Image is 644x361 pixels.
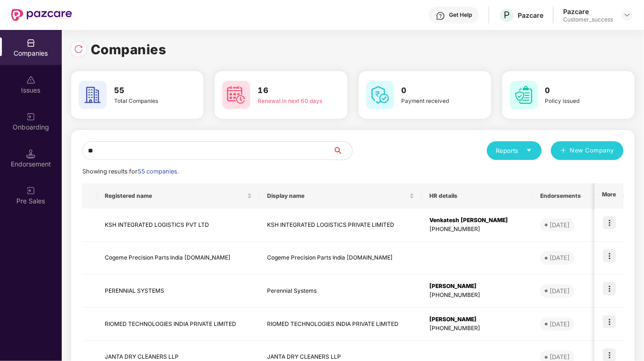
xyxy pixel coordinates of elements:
[518,11,543,20] div: Pazcare
[82,168,179,175] span: Showing results for
[504,9,510,21] span: P
[422,183,533,209] th: HR details
[623,11,631,19] img: svg+xml;base64,PHN2ZyBpZD0iRHJvcGRvd24tMzJ4MzIiIHhtbG5zPSJodHRwOi8vd3d3LnczLm9yZy8yMDAwL3N2ZyIgd2...
[570,146,615,155] span: New Company
[603,216,616,229] img: icon
[366,81,394,109] img: svg+xml;base64,PHN2ZyB4bWxucz0iaHR0cDovL3d3dy53My5vcmcvMjAwMC9zdmciIHdpZHRoPSI2MCIgaGVpZ2h0PSI2MC...
[222,81,250,109] img: svg+xml;base64,PHN2ZyB4bWxucz0iaHR0cDovL3d3dy53My5vcmcvMjAwMC9zdmciIHdpZHRoPSI2MCIgaGVpZ2h0PSI2MC...
[526,147,532,153] span: caret-down
[97,274,260,308] td: PERENNIAL SYSTEMS
[97,308,260,341] td: RIOMED TECHNOLOGIES INDIA PRIVATE LIMITED
[105,192,245,200] span: Registered name
[563,16,613,23] div: Customer_success
[550,319,570,329] div: [DATE]
[26,149,36,159] img: svg+xml;base64,PHN2ZyB3aWR0aD0iMTQuNSIgaGVpZ2h0PSIxNC41IiB2aWV3Qm94PSIwIDAgMTYgMTYiIGZpbGw9Im5vbm...
[114,97,180,106] div: Total Companies
[540,192,590,200] span: Endorsements
[258,97,323,106] div: Renewal in next 60 days
[97,183,260,209] th: Registered name
[429,291,525,300] div: [PHONE_NUMBER]
[26,112,36,122] img: svg+xml;base64,PHN2ZyB3aWR0aD0iMjAiIGhlaWdodD0iMjAiIHZpZXdCb3g9IjAgMCAyMCAyMCIgZmlsbD0ibm9uZSIgeG...
[333,141,353,160] button: search
[496,146,532,155] div: Reports
[114,85,180,97] h3: 55
[510,81,538,109] img: svg+xml;base64,PHN2ZyB4bWxucz0iaHR0cDovL3d3dy53My5vcmcvMjAwMC9zdmciIHdpZHRoPSI2MCIgaGVpZ2h0PSI2MC...
[593,193,599,199] span: filter
[79,81,107,109] img: svg+xml;base64,PHN2ZyB4bWxucz0iaHR0cDovL3d3dy53My5vcmcvMjAwMC9zdmciIHdpZHRoPSI2MCIgaGVpZ2h0PSI2MC...
[436,11,445,21] img: svg+xml;base64,PHN2ZyBpZD0iSGVscC0zMngzMiIgeG1sbnM9Imh0dHA6Ly93d3cudzMub3JnLzIwMDAvc3ZnIiB3aWR0aD...
[592,190,601,202] span: filter
[260,274,422,308] td: Perennial Systems
[26,38,36,48] img: svg+xml;base64,PHN2ZyBpZD0iQ29tcGFuaWVzIiB4bWxucz0iaHR0cDovL3d3dy53My5vcmcvMjAwMC9zdmciIHdpZHRoPS...
[563,7,613,16] div: Pazcare
[603,249,616,262] img: icon
[26,186,36,195] img: svg+xml;base64,PHN2ZyB3aWR0aD0iMjAiIGhlaWdodD0iMjAiIHZpZXdCb3g9IjAgMCAyMCAyMCIgZmlsbD0ibm9uZSIgeG...
[26,75,36,85] img: svg+xml;base64,PHN2ZyBpZD0iSXNzdWVzX2Rpc2FibGVkIiB4bWxucz0iaHR0cDovL3d3dy53My5vcmcvMjAwMC9zdmciIH...
[11,9,72,21] img: New Pazcare Logo
[429,216,525,225] div: Venkatesh [PERSON_NAME]
[429,225,525,234] div: [PHONE_NUMBER]
[603,315,616,328] img: icon
[137,168,179,175] span: 55 companies.
[545,85,611,97] h3: 0
[449,11,472,19] div: Get Help
[551,141,623,160] button: plusNew Company
[260,242,422,275] td: Cogeme Precision Parts India [DOMAIN_NAME]
[402,97,467,106] div: Payment received
[429,282,525,291] div: [PERSON_NAME]
[91,39,166,60] h1: Companies
[550,286,570,296] div: [DATE]
[333,147,352,154] span: search
[603,282,616,295] img: icon
[429,324,525,333] div: [PHONE_NUMBER]
[97,209,260,242] td: KSH INTEGRATED LOGISTICS PVT LTD
[560,147,566,155] span: plus
[545,97,611,106] div: Policy issued
[74,44,83,54] img: svg+xml;base64,PHN2ZyBpZD0iUmVsb2FkLTMyeDMyIiB4bWxucz0iaHR0cDovL3d3dy53My5vcmcvMjAwMC9zdmciIHdpZH...
[267,192,407,200] span: Display name
[402,85,467,97] h3: 0
[550,220,570,230] div: [DATE]
[260,308,422,341] td: RIOMED TECHNOLOGIES INDIA PRIVATE LIMITED
[258,85,323,97] h3: 16
[97,242,260,275] td: Cogeme Precision Parts India [DOMAIN_NAME]
[594,183,623,209] th: More
[260,209,422,242] td: KSH INTEGRATED LOGISTICS PRIVATE LIMITED
[550,253,570,262] div: [DATE]
[429,315,525,324] div: [PERSON_NAME]
[260,183,422,209] th: Display name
